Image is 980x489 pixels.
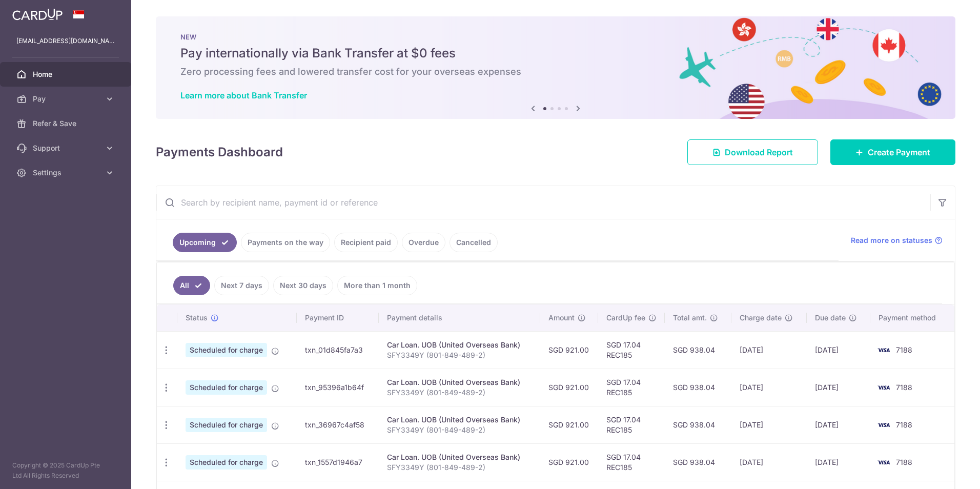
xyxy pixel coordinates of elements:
a: Download Report [687,139,818,165]
th: Payment method [870,304,954,331]
th: Payment ID [297,304,379,331]
p: SFY3349Y (801-849-489-2) [387,388,533,398]
th: Payment details [379,304,541,331]
span: Support [33,143,100,153]
span: 7188 [896,420,912,429]
iframe: Opens a widget where you can find more information [912,458,970,484]
span: 7188 [896,458,912,466]
td: SGD 938.04 [665,406,731,443]
a: Learn more about Bank Transfer [180,90,307,100]
td: SGD 938.04 [665,443,731,481]
td: [DATE] [807,406,870,443]
img: Bank Card [873,419,894,431]
span: Create Payment [868,146,930,158]
img: Bank Card [873,456,894,468]
span: Due date [815,313,846,323]
td: SGD 17.04 REC185 [598,443,665,481]
img: Bank Card [873,381,894,394]
a: Next 7 days [214,276,269,295]
img: Bank transfer banner [156,16,955,119]
div: Car Loan. UOB (United Overseas Bank) [387,452,533,462]
td: [DATE] [807,369,870,406]
td: txn_01d845fa7a3 [297,331,379,369]
td: SGD 17.04 REC185 [598,331,665,369]
a: Recipient paid [334,233,398,252]
td: SGD 921.00 [540,443,598,481]
h4: Payments Dashboard [156,143,283,161]
div: Car Loan. UOB (United Overseas Bank) [387,415,533,425]
a: Upcoming [173,233,237,252]
span: Status [186,313,208,323]
span: Charge date [740,313,782,323]
td: txn_1557d1946a7 [297,443,379,481]
a: Overdue [402,233,445,252]
span: Scheduled for charge [186,418,267,432]
h5: Pay internationally via Bank Transfer at $0 fees [180,45,931,62]
td: [DATE] [807,331,870,369]
p: SFY3349Y (801-849-489-2) [387,462,533,473]
td: SGD 921.00 [540,406,598,443]
span: Total amt. [673,313,707,323]
td: [DATE] [807,443,870,481]
span: CardUp fee [606,313,645,323]
img: Bank Card [873,344,894,356]
div: Car Loan. UOB (United Overseas Bank) [387,340,533,350]
span: Scheduled for charge [186,343,267,357]
td: SGD 938.04 [665,331,731,369]
span: Pay [33,94,100,104]
td: txn_95396a1b64f [297,369,379,406]
td: SGD 17.04 REC185 [598,406,665,443]
a: All [173,276,210,295]
span: 7188 [896,383,912,392]
div: Car Loan. UOB (United Overseas Bank) [387,377,533,388]
input: Search by recipient name, payment id or reference [156,186,930,219]
p: [EMAIL_ADDRESS][DOMAIN_NAME] [16,36,115,46]
a: Create Payment [830,139,955,165]
a: Read more on statuses [851,235,943,246]
p: NEW [180,33,931,41]
td: SGD 938.04 [665,369,731,406]
span: Read more on statuses [851,235,932,246]
span: Scheduled for charge [186,380,267,395]
span: Settings [33,168,100,178]
td: [DATE] [731,443,807,481]
span: Download Report [725,146,793,158]
span: Amount [548,313,575,323]
a: More than 1 month [337,276,417,295]
img: CardUp [12,8,63,21]
span: Home [33,69,100,79]
td: SGD 921.00 [540,369,598,406]
td: [DATE] [731,369,807,406]
td: txn_36967c4af58 [297,406,379,443]
td: SGD 921.00 [540,331,598,369]
td: [DATE] [731,406,807,443]
p: SFY3349Y (801-849-489-2) [387,350,533,360]
span: 7188 [896,345,912,354]
td: SGD 17.04 REC185 [598,369,665,406]
a: Next 30 days [273,276,333,295]
h6: Zero processing fees and lowered transfer cost for your overseas expenses [180,66,931,78]
span: Scheduled for charge [186,455,267,470]
td: [DATE] [731,331,807,369]
span: Refer & Save [33,118,100,129]
a: Cancelled [450,233,498,252]
p: SFY3349Y (801-849-489-2) [387,425,533,435]
a: Payments on the way [241,233,330,252]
